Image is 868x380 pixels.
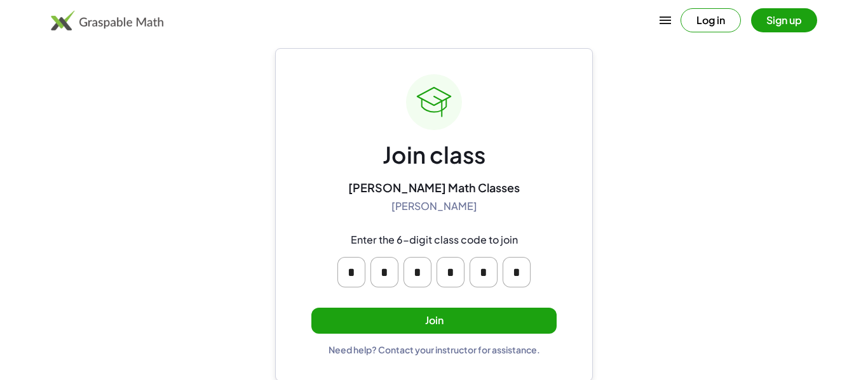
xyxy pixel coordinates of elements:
button: Join [311,308,557,334]
input: Please enter OTP character 6 [503,257,531,287]
button: Log in [681,8,741,32]
input: Please enter OTP character 2 [370,257,398,287]
input: Please enter OTP character 4 [437,257,465,287]
input: Please enter OTP character 1 [337,257,365,287]
input: Please enter OTP character 5 [470,257,498,287]
div: [PERSON_NAME] Math Classes [348,180,520,195]
input: Please enter OTP character 3 [403,257,431,287]
div: Need help? Contact your instructor for assistance. [329,344,540,355]
div: Enter the 6-digit class code to join [351,233,518,247]
button: Sign up [751,8,817,32]
div: Join class [383,140,485,170]
div: [PERSON_NAME] [391,200,477,213]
